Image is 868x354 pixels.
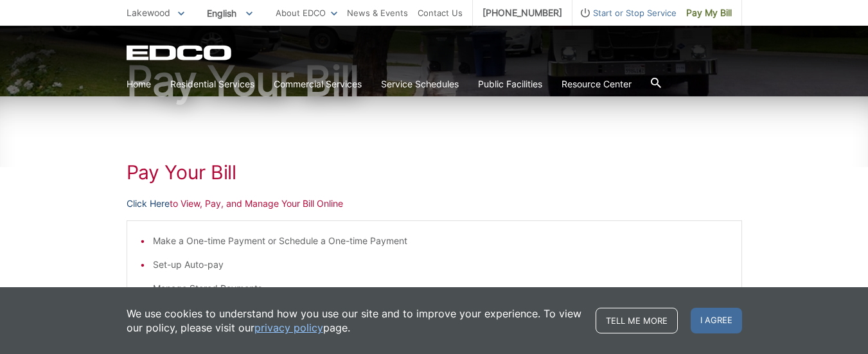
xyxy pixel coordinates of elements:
li: Manage Stored Payments [153,281,729,296]
a: Residential Services [170,77,254,91]
li: Make a One-time Payment or Schedule a One-time Payment [153,234,729,248]
a: Service Schedules [381,77,459,91]
p: to View, Pay, and Manage Your Bill Online [127,197,742,211]
a: About EDCO [276,6,337,20]
a: Home [127,77,151,91]
a: Tell me more [596,308,678,333]
span: Pay My Bill [686,6,732,20]
a: privacy policy [254,321,323,335]
span: Lakewood [127,7,170,18]
a: EDCD logo. Return to the homepage. [127,45,233,60]
a: Click Here [127,197,170,211]
span: I agree [691,308,742,333]
a: Public Facilities [478,77,542,91]
h1: Pay Your Bill [127,60,742,102]
a: Contact Us [418,6,463,20]
span: English [197,3,262,24]
h1: Pay Your Bill [127,161,742,184]
li: Set-up Auto-pay [153,258,729,272]
p: We use cookies to understand how you use our site and to improve your experience. To view our pol... [127,306,583,335]
a: Commercial Services [274,77,362,91]
a: News & Events [347,6,408,20]
a: Resource Center [562,77,632,91]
